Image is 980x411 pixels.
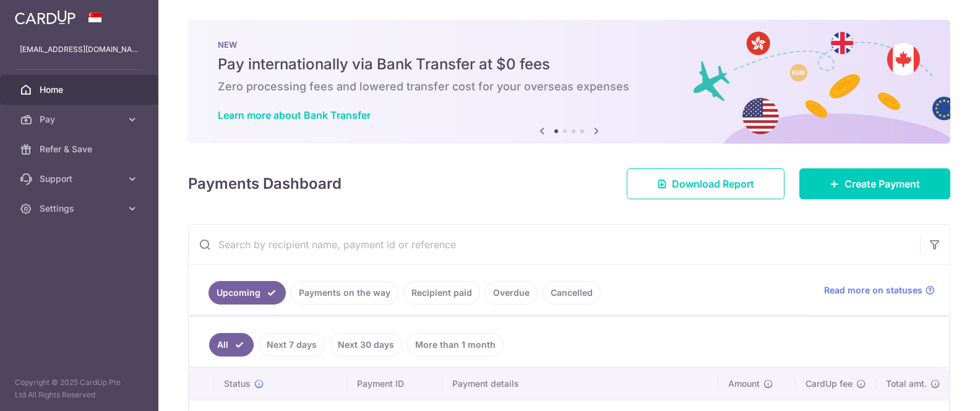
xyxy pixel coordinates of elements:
[218,109,371,121] a: Learn more about Bank Transfer
[806,378,853,390] span: CardUp fee
[15,10,75,25] img: CardUp
[824,284,935,296] a: Read more on statuses
[291,281,398,305] a: Payments on the way
[347,368,442,400] th: Payment ID
[403,281,480,305] a: Recipient paid
[188,173,342,195] h4: Payments Dashboard
[218,79,921,94] h6: Zero processing fees and lowered transfer cost for your overseas expenses
[224,378,251,390] span: Status
[886,378,927,390] span: Total amt.
[845,176,920,191] span: Create Payment
[218,54,921,74] h5: Pay internationally via Bank Transfer at $0 fees
[799,168,950,199] a: Create Payment
[543,281,601,305] a: Cancelled
[40,143,121,155] span: Refer & Save
[672,176,754,191] span: Download Report
[40,202,121,215] span: Settings
[728,378,760,390] span: Amount
[627,168,784,199] a: Download Report
[188,20,950,144] img: Bank transfer banner
[485,281,538,305] a: Overdue
[40,173,121,185] span: Support
[259,333,325,357] a: Next 7 days
[407,333,504,357] a: More than 1 month
[442,368,718,400] th: Payment details
[330,333,402,357] a: Next 30 days
[209,333,254,357] a: All
[40,84,121,96] span: Home
[40,113,121,126] span: Pay
[20,43,139,56] p: [EMAIL_ADDRESS][DOMAIN_NAME]
[208,281,286,305] a: Upcoming
[189,225,920,264] input: Search by recipient name, payment id or reference
[218,40,921,50] p: NEW
[824,284,922,296] span: Read more on statuses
